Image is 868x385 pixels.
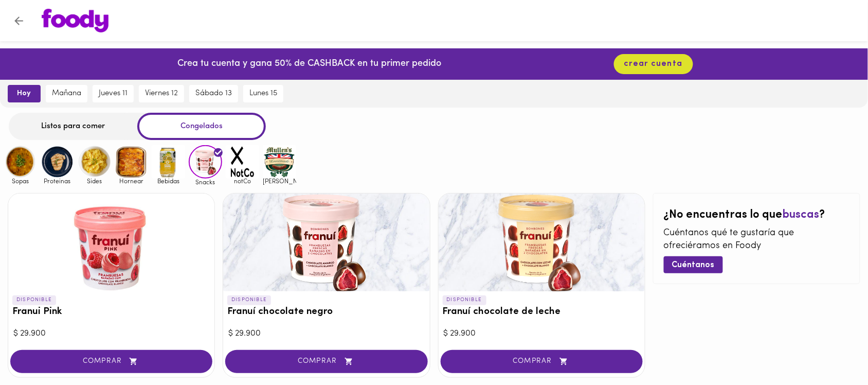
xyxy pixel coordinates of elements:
button: sábado 13 [189,85,238,102]
span: Snacks [189,179,222,185]
span: viernes 12 [145,89,178,98]
p: DISPONIBLE [12,295,56,305]
span: [PERSON_NAME] [263,178,296,184]
button: COMPRAR [441,350,643,373]
h3: Franuí chocolate negro [227,307,425,318]
button: lunes 15 [243,85,283,102]
img: notCo [226,145,259,179]
h3: Franui Pink [12,307,210,318]
span: COMPRAR [454,357,630,366]
span: Proteinas [41,178,74,184]
span: Hornear [115,178,148,184]
span: notCo [226,178,259,184]
button: COMPRAR [10,350,212,373]
div: Franui Pink [8,194,214,291]
img: Hornear [115,145,148,179]
span: buscas [783,209,820,221]
span: Sides [78,178,111,184]
span: jueves 11 [99,89,128,98]
img: Sides [78,145,111,179]
div: Congelados [137,113,266,140]
span: Sopas [4,178,37,184]
img: Snacks [189,145,222,179]
div: Franuí chocolate negro [223,194,429,291]
div: $ 29.900 [13,328,209,340]
span: crear cuenta [624,59,683,69]
span: mañana [52,89,81,98]
div: Listos para comer [9,113,137,140]
p: DISPONIBLE [227,295,271,305]
span: lunes 15 [249,89,277,98]
span: COMPRAR [238,357,414,366]
iframe: Messagebird Livechat Widget [808,325,858,375]
button: Cuéntanos [664,256,723,273]
button: COMPRAR [225,350,427,373]
img: Sopas [4,145,37,179]
span: Cuéntanos [672,260,715,270]
h3: Franuí chocolate de leche [443,307,641,318]
p: Crea tu cuenta y gana 50% de CASHBACK en tu primer pedido [177,58,441,71]
span: Bebidas [152,178,185,184]
h2: ¿No encuentras lo que ? [664,209,849,221]
button: jueves 11 [93,85,134,102]
span: hoy [15,89,33,98]
button: hoy [8,85,41,102]
div: Franuí chocolate de leche [439,194,645,291]
p: Cuéntanos qué te gustaría que ofreciéramos en Foody [664,227,849,253]
p: DISPONIBLE [443,295,486,305]
button: Volver [6,8,31,33]
div: $ 29.900 [444,328,640,340]
div: $ 29.900 [228,328,424,340]
img: Bebidas [152,145,185,179]
button: mañana [46,85,87,102]
span: COMPRAR [23,357,200,366]
span: sábado 13 [195,89,232,98]
button: crear cuenta [614,54,693,74]
img: logo.png [42,9,109,32]
img: Proteinas [41,145,74,179]
img: mullens [263,145,296,179]
button: viernes 12 [139,85,184,102]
